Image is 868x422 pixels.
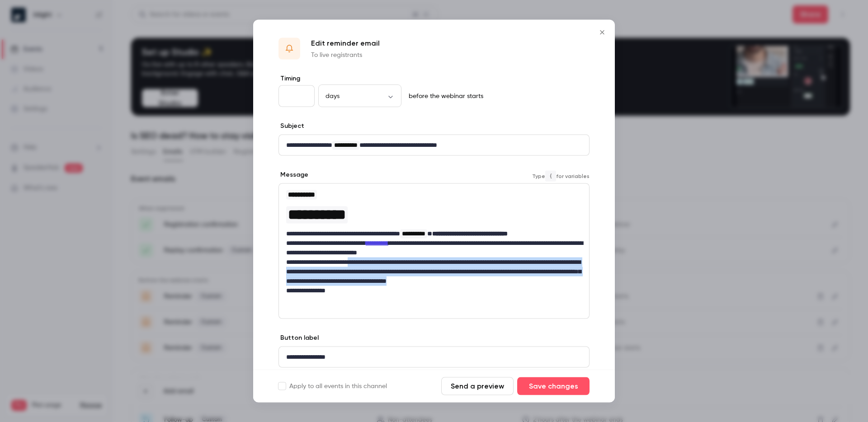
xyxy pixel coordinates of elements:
div: editor [279,347,589,367]
div: editor [279,184,589,301]
div: editor [279,135,589,155]
label: Button label [278,333,319,342]
label: Subject [278,122,304,131]
label: Timing [278,74,590,83]
code: { [545,170,556,181]
div: days [318,91,401,100]
p: before the webinar starts [405,92,483,101]
label: Message [278,170,308,179]
button: Save changes [517,377,590,395]
span: Type for variables [532,170,590,181]
button: Send a preview [441,377,514,395]
label: Apply to all events in this channel [278,382,387,391]
p: Edit reminder email [311,38,380,49]
button: Close [593,23,611,42]
p: To live registrants [311,51,380,60]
